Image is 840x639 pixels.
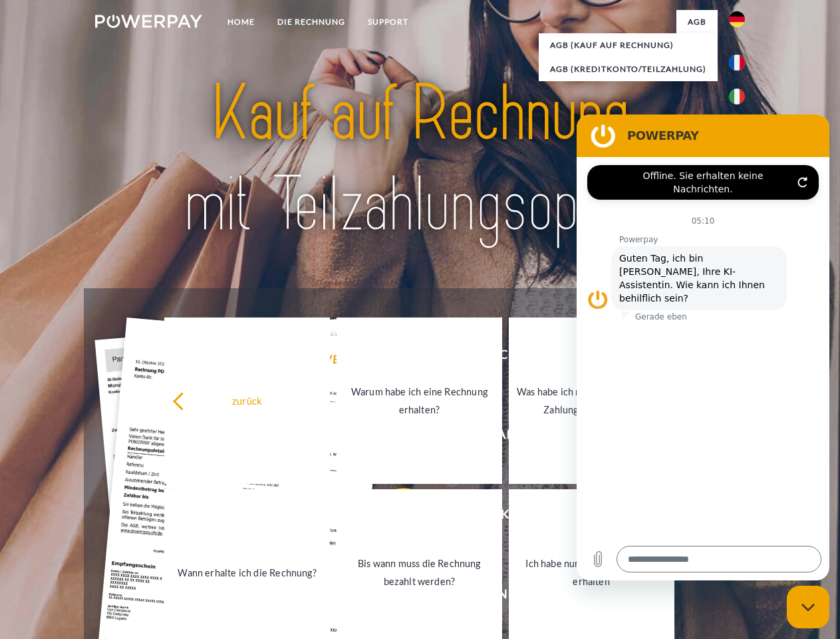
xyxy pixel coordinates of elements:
[577,114,829,580] iframe: Messaging-Fenster
[509,318,674,484] a: Was habe ich noch offen, ist meine Zahlung eingegangen?
[266,10,356,34] a: DIE RECHNUNG
[729,55,745,71] img: fr
[345,383,494,419] div: Warum habe ich eine Rechnung erhalten?
[356,10,420,34] a: SUPPORT
[539,33,718,57] a: AGB (Kauf auf Rechnung)
[127,64,713,255] img: title-powerpay_de.svg
[729,11,745,27] img: de
[95,15,202,28] img: logo-powerpay-white.svg
[517,383,666,419] div: Was habe ich noch offen, ist meine Zahlung eingegangen?
[517,554,666,590] div: Ich habe nur eine Teillieferung erhalten
[539,57,718,81] a: AGB (Kreditkonto/Teilzahlung)
[345,554,494,590] div: Bis wann muss die Rechnung bezahlt werden?
[676,10,718,34] a: agb
[787,586,829,628] iframe: Schaltfläche zum Öffnen des Messaging-Fensters; Konversation läuft
[172,391,322,409] div: zurück
[216,10,266,34] a: Home
[172,563,322,581] div: Wann erhalte ich die Rechnung?
[729,89,745,105] img: it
